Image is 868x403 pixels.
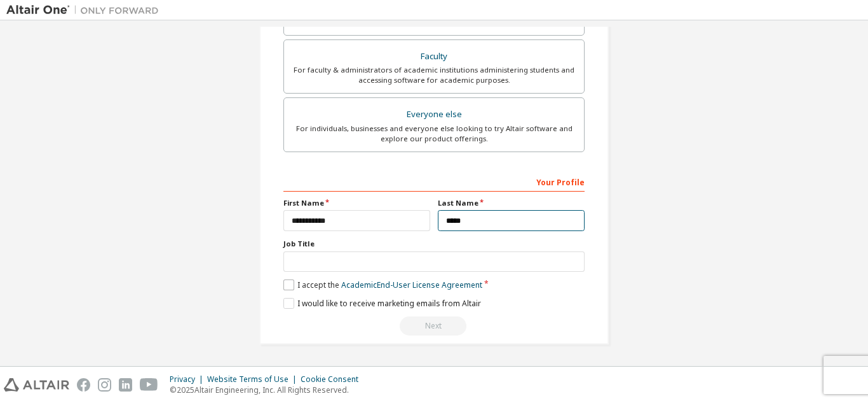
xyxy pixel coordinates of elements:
[283,198,430,208] label: First Name
[98,378,111,392] img: instagram.svg
[207,374,301,385] div: Website Terms of Use
[283,171,585,192] div: Your Profile
[292,124,576,144] div: For individuals, businesses and everyone else looking to try Altair software and explore our prod...
[4,378,69,392] img: altair_logo.svg
[170,374,207,385] div: Privacy
[292,48,576,66] div: Faculty
[283,279,482,290] label: I accept the
[341,279,482,290] a: Academic End-User License Agreement
[438,198,585,208] label: Last Name
[283,298,481,309] label: I would like to receive marketing emails from Altair
[119,378,132,392] img: linkedin.svg
[77,378,90,392] img: facebook.svg
[292,65,576,85] div: For faculty & administrators of academic institutions administering students and accessing softwa...
[140,378,158,392] img: youtube.svg
[283,316,585,336] div: Read and acccept EULA to continue
[170,385,366,395] p: © 2025 Altair Engineering, Inc. All Rights Reserved.
[283,239,585,249] label: Job Title
[292,106,576,124] div: Everyone else
[6,4,165,17] img: Altair One
[301,374,366,385] div: Cookie Consent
